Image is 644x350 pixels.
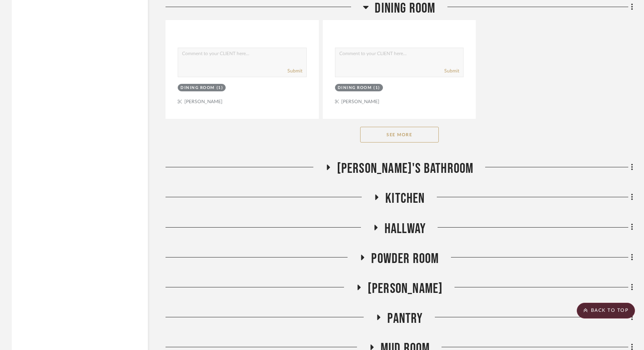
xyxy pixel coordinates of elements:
div: Dining Room [338,85,372,91]
div: (1) [374,85,380,91]
button: Submit [287,67,302,74]
div: (1) [217,85,223,91]
span: Hallway [385,220,426,237]
button: Submit [444,67,459,74]
span: Pantry [387,310,423,327]
div: Dining Room [180,85,215,91]
span: Powder Room [371,250,439,267]
span: [PERSON_NAME]'s bathroom [337,160,474,177]
scroll-to-top-button: BACK TO TOP [577,303,635,319]
span: [PERSON_NAME] [368,280,443,297]
button: See More [360,127,439,143]
span: Kitchen [385,190,425,207]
